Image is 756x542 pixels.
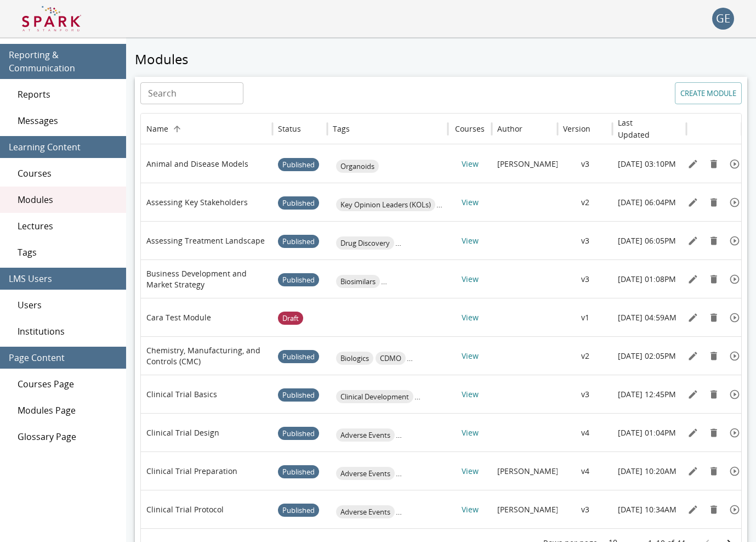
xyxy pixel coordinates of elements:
[685,271,701,287] button: Edit
[18,404,117,417] span: Modules Page
[708,389,719,400] svg: Remove
[497,504,559,515] p: [PERSON_NAME]
[18,88,117,101] span: Reports
[18,114,117,127] span: Messages
[687,274,698,285] svg: Edit
[706,463,722,479] button: Remove
[558,221,612,259] div: v3
[675,82,742,104] button: Create module
[278,300,303,337] span: Draft
[9,140,117,154] span: Learning Content
[462,235,479,246] a: View
[563,123,590,134] div: Version
[726,156,743,172] button: Preview
[558,413,612,451] div: v4
[18,325,117,338] span: Institutions
[146,504,224,515] p: Clinical Trial Protocol
[687,389,698,400] svg: Edit
[169,121,185,137] button: Sort
[687,312,698,323] svg: Edit
[302,121,317,137] button: Sort
[618,197,676,208] p: [DATE] 06:04PM
[726,425,743,441] button: Preview
[708,235,719,246] svg: Remove
[618,235,676,246] p: [DATE] 06:05PM
[18,167,117,180] span: Courses
[685,309,701,326] button: Edit
[685,386,701,403] button: Edit
[146,427,219,438] p: Clinical Trial Design
[706,233,722,249] button: Remove
[558,336,612,375] div: v2
[558,259,612,298] div: v3
[726,309,743,326] button: Preview
[729,197,740,208] svg: Preview
[706,501,722,518] button: Remove
[351,121,366,137] button: Sort
[618,466,677,477] p: [DATE] 10:20AM
[462,197,479,207] a: View
[146,235,265,246] p: Assessing Treatment Landscape
[278,492,319,529] span: Published
[278,146,319,184] span: Published
[708,427,719,438] svg: Remove
[726,271,743,287] button: Preview
[685,156,701,172] button: Edit
[18,430,117,443] span: Glossary Page
[146,268,267,290] p: Business Development and Market Strategy
[729,351,740,362] svg: Preview
[729,427,740,438] svg: Preview
[726,194,743,211] button: Preview
[706,156,722,172] button: Remove
[726,348,743,364] button: Preview
[708,312,719,323] svg: Remove
[462,274,479,284] a: View
[706,348,722,364] button: Remove
[708,159,719,170] svg: Remove
[9,48,117,75] span: Reporting & Communication
[729,159,740,170] svg: Preview
[685,194,701,211] button: Edit
[708,274,719,285] svg: Remove
[524,121,539,137] button: Sort
[278,415,319,453] span: Published
[9,272,117,285] span: LMS Users
[462,466,479,476] a: View
[618,159,676,170] p: [DATE] 03:10PM
[706,386,722,403] button: Remove
[278,123,301,134] div: Status
[18,193,117,206] span: Modules
[618,351,676,362] p: [DATE] 02:05PM
[558,298,612,336] div: v1
[18,298,117,312] span: Users
[278,184,319,222] span: Published
[706,425,722,441] button: Remove
[9,351,117,364] span: Page Content
[687,159,698,170] svg: Edit
[278,261,319,299] span: Published
[146,159,248,170] p: Animal and Disease Models
[462,312,479,323] a: View
[462,389,479,399] a: View
[666,121,681,137] button: Sort
[618,427,676,438] p: [DATE] 01:04PM
[558,144,612,183] div: v3
[462,159,479,169] a: View
[333,123,350,134] div: Tags
[497,123,522,134] div: Author
[729,389,740,400] svg: Preview
[18,219,117,233] span: Lectures
[462,351,479,361] a: View
[729,235,740,246] svg: Preview
[708,351,719,362] svg: Remove
[687,466,698,477] svg: Edit
[726,463,743,479] button: Preview
[685,348,701,364] button: Edit
[146,197,248,208] p: Assessing Key Stakeholders
[729,312,740,323] svg: Preview
[685,425,701,441] button: Edit
[278,338,319,376] span: Published
[135,50,747,68] h5: Modules
[278,376,319,414] span: Published
[687,197,698,208] svg: Edit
